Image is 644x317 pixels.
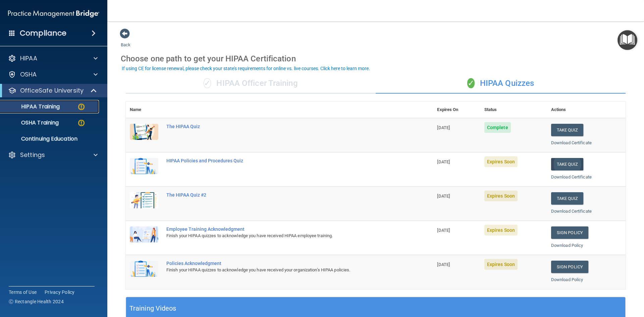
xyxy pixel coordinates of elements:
a: Download Policy [551,243,583,248]
p: HIPAA [20,54,37,62]
div: Policies Acknowledgment [166,261,399,266]
span: [DATE] [437,262,450,267]
p: OSHA Training [4,119,59,126]
span: Complete [484,122,511,133]
div: Finish your HIPAA quizzes to acknowledge you have received your organization’s HIPAA policies. [166,266,399,274]
a: Settings [8,151,98,159]
th: Expires On [433,102,480,118]
div: HIPAA Officer Training [126,73,376,94]
h4: Compliance [20,29,66,38]
span: Expires Soon [484,225,518,235]
a: HIPAA [8,54,98,62]
span: ✓ [204,78,211,88]
a: Download Certificate [551,174,592,179]
div: Employee Training Acknowledgment [166,226,399,232]
a: Download Certificate [551,209,592,214]
a: Sign Policy [551,261,588,273]
button: Take Quiz [551,158,583,170]
button: Open Resource Center [618,30,637,50]
div: HIPAA Policies and Procedures Quiz [166,158,399,163]
div: The HIPAA Quiz [166,124,399,129]
a: Privacy Policy [45,289,75,296]
iframe: Drift Widget Chat Controller [610,271,636,296]
a: OSHA [8,70,98,78]
a: OfficeSafe University [8,87,97,95]
th: Status [480,102,547,118]
span: Ⓒ Rectangle Health 2024 [9,298,64,305]
a: Terms of Use [9,289,37,296]
button: If using CE for license renewal, please check your state's requirements for online vs. live cours... [121,65,371,72]
button: Take Quiz [551,124,583,136]
th: Name [126,102,162,118]
img: warning-circle.0cc9ac19.png [77,119,86,127]
th: Actions [547,102,626,118]
span: [DATE] [437,125,450,130]
span: Expires Soon [484,259,518,270]
img: PMB logo [8,7,99,20]
span: [DATE] [437,228,450,233]
p: Settings [20,151,45,159]
h5: Training Videos [129,303,176,314]
p: OSHA [20,70,37,78]
button: Take Quiz [551,192,583,205]
img: warning-circle.0cc9ac19.png [77,103,86,111]
span: Expires Soon [484,156,518,167]
a: Download Certificate [551,140,592,145]
div: HIPAA Quizzes [376,73,626,94]
span: Expires Soon [484,191,518,201]
a: Sign Policy [551,226,588,239]
span: ✓ [467,78,475,88]
p: OfficeSafe University [20,87,84,95]
a: Back [121,34,130,47]
div: Choose one path to get your HIPAA Certification [121,49,631,68]
p: HIPAA Training [4,103,60,110]
div: Finish your HIPAA quizzes to acknowledge you have received HIPAA employee training. [166,232,399,240]
p: Continuing Education [4,136,96,142]
div: The HIPAA Quiz #2 [166,192,399,198]
span: [DATE] [437,194,450,199]
div: If using CE for license renewal, please check your state's requirements for online vs. live cours... [122,66,370,71]
span: [DATE] [437,159,450,164]
a: Download Policy [551,277,583,282]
